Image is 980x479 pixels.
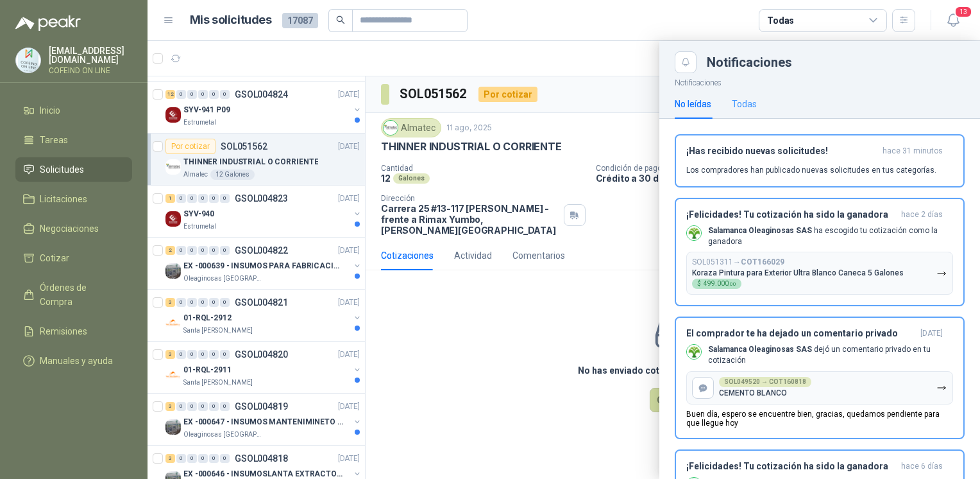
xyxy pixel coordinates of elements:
span: 499.000 [704,281,736,287]
button: El comprador te ha dejado un comentario privado[DATE] Company LogoSalamanca Oleaginosas SAS dejó ... [675,317,965,439]
a: Manuales y ayuda [15,349,132,373]
p: ha escogido tu cotización como la ganadora [708,225,953,247]
span: Solicitudes [40,162,84,177]
span: Remisiones [40,324,87,338]
div: Todas [767,13,794,28]
h1: Mis solicitudes [190,11,272,30]
p: Koraza Pintura para Exterior Ultra Blanco Caneca 5 Galones [692,268,904,277]
b: Salamanca Oleaginosas SAS [708,226,812,235]
p: Buen día, espero se encuentre bien, gracias, quedamos pendiente para que llegue hoy [686,410,953,428]
span: Manuales y ayuda [40,354,113,368]
p: Notificaciones [659,73,980,89]
p: [EMAIL_ADDRESS][DOMAIN_NAME] [49,46,132,64]
span: 17087 [282,13,318,28]
span: Órdenes de Compra [40,281,120,309]
span: Inicio [40,103,60,118]
span: [DATE] [920,328,943,339]
h3: El comprador te ha dejado un comentario privado [686,328,915,339]
span: Tareas [40,133,68,147]
span: search [336,15,345,24]
h3: ¡Felicidades! Tu cotización ha sido la ganadora [686,461,896,472]
div: $ [692,279,741,289]
p: dejó un comentario privado en tu cotización [708,344,953,366]
img: Company Logo [16,48,40,73]
h3: ¡Felicidades! Tu cotización ha sido la ganadora [686,209,896,220]
span: ,00 [729,281,736,287]
div: Notificaciones [707,56,965,69]
a: Licitaciones [15,187,132,211]
button: ¡Has recibido nuevas solicitudes!hace 31 minutos Los compradores han publicado nuevas solicitudes... [675,134,965,187]
p: COFEIND ON LINE [49,67,132,74]
span: Negociaciones [40,222,99,236]
button: 13 [942,9,965,32]
img: Company Logo [687,345,701,359]
div: Todas [732,97,757,111]
div: No leídas [675,97,711,111]
span: hace 31 minutos [883,146,943,157]
a: Negociaciones [15,216,132,241]
b: COT166029 [741,257,784,266]
span: hace 2 días [901,209,943,220]
a: Tareas [15,128,132,152]
h3: ¡Has recibido nuevas solicitudes! [686,146,877,157]
img: Logo peakr [15,15,81,31]
p: SOL051311 → [692,257,784,267]
button: ¡Felicidades! Tu cotización ha sido la ganadorahace 2 días Company LogoSalamanca Oleaginosas SAS ... [675,198,965,307]
img: Company Logo [687,226,701,240]
span: Cotizar [40,251,69,265]
div: SOL049520 → COT160818 [719,377,811,387]
p: CEMENTO BLANCO [719,388,787,397]
a: Cotizar [15,246,132,270]
button: Close [675,51,697,73]
span: 13 [954,6,972,18]
span: hace 6 días [901,461,943,472]
p: Los compradores han publicado nuevas solicitudes en tus categorías. [686,164,936,176]
a: Remisiones [15,319,132,344]
button: SOL049520 → COT160818CEMENTO BLANCO [686,371,953,405]
span: Licitaciones [40,192,87,206]
b: Salamanca Oleaginosas SAS [708,345,812,354]
a: Órdenes de Compra [15,275,132,314]
a: Solicitudes [15,157,132,182]
a: Inicio [15,98,132,123]
button: SOL051311→COT166029Koraza Pintura para Exterior Ultra Blanco Caneca 5 Galones$499.000,00 [686,252,953,295]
